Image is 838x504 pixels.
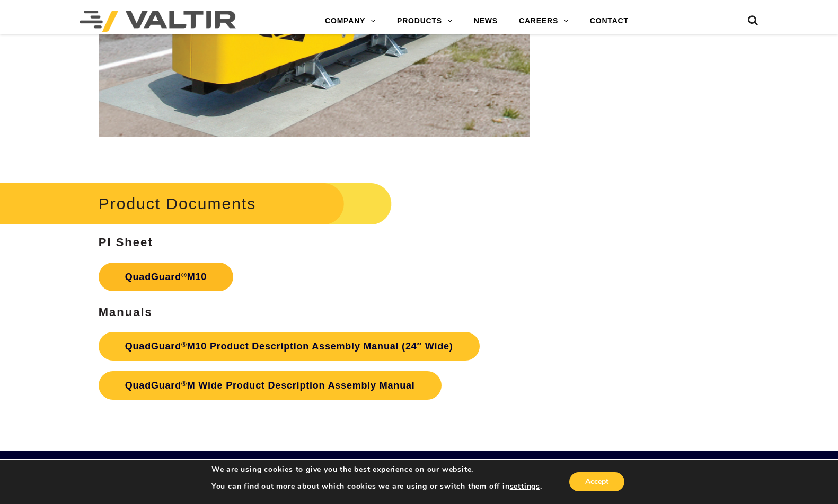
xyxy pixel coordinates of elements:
sup: ® [181,380,187,388]
p: We are using cookies to give you the best experience on our website. [211,465,542,474]
a: QuadGuard®M Wide Product Description Assembly Manual [99,371,442,400]
a: QuadGuard®M10 Product Description Assembly Manual (24″ Wide) [99,332,480,361]
strong: PI Sheet [99,236,153,249]
a: NEWS [463,11,508,32]
strong: Manuals [99,305,153,319]
p: You can find out more about which cookies we are using or switch them off in . [211,482,542,491]
button: settings [510,482,540,491]
img: Valtir [80,11,236,32]
a: QuadGuard®M10 [99,263,233,291]
a: PRODUCTS [386,11,463,32]
a: CAREERS [508,11,579,32]
a: COMPANY [314,11,386,32]
sup: ® [181,271,187,279]
sup: ® [181,340,187,348]
a: CONTACT [579,11,639,32]
button: Accept [569,472,624,491]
